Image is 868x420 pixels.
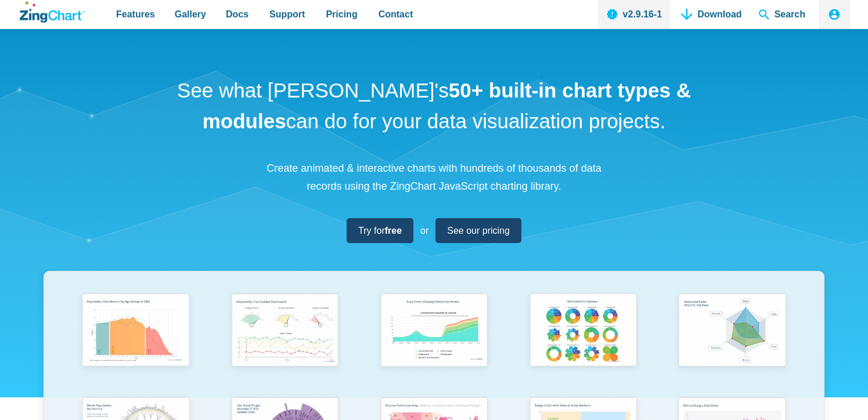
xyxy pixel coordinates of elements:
[173,75,696,136] h1: See what [PERSON_NAME]'s can do for your data visualization projects.
[374,289,494,374] img: Area Chart (Displays Nodes on Hover)
[447,223,510,238] span: See our pricing
[20,1,85,23] a: ZingChart Logo. Click to return to the homepage
[226,6,248,22] span: Docs
[420,223,428,238] span: or
[326,6,357,22] span: Pricing
[225,289,344,374] img: Responsive Live Update Dashboard
[358,223,402,238] span: Try for
[269,6,305,22] span: Support
[524,289,643,374] img: Pie Transform Options
[359,289,509,393] a: Area Chart (Displays Nodes on Hover)
[658,289,807,393] a: Animated Radar Chart ft. Pet Data
[435,218,521,243] a: See our pricing
[379,6,413,22] span: Contact
[509,289,658,393] a: Pie Transform Options
[175,6,206,22] span: Gallery
[385,226,402,236] strong: free
[62,289,211,393] a: Population Distribution by Age Group in 2052
[76,289,195,374] img: Population Distribution by Age Group in 2052
[210,289,359,393] a: Responsive Live Update Dashboard
[260,160,608,195] p: Create animated & interactive charts with hundreds of thousands of data records using the ZingCha...
[116,6,155,22] span: Features
[347,218,413,243] a: Try forfree
[672,289,791,374] img: Animated Radar Chart ft. Pet Data
[203,79,691,132] strong: 50+ built-in chart types & modules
